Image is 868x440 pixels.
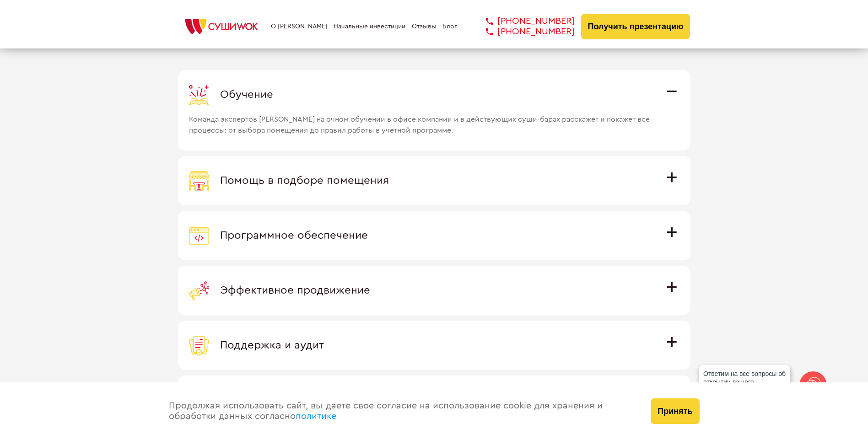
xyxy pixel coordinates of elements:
button: Получить презентацию [581,14,690,39]
a: политике [296,412,336,421]
span: Команда экспертов [PERSON_NAME] на очном обучении в офисе компании и в действующих суши-барах рас... [189,105,655,136]
a: Блог [442,23,457,30]
span: Обучение [220,89,273,100]
span: Поддержка и аудит [220,340,324,351]
a: О [PERSON_NAME] [271,23,328,30]
button: Принять [651,398,699,424]
span: Помощь в подборе помещения [220,175,389,186]
img: СУШИWOK [178,16,265,37]
span: Эффективное продвижение [220,285,370,296]
div: Продолжая использовать сайт, вы даете свое согласие на использование cookie для хранения и обрабо... [160,382,642,440]
a: [PHONE_NUMBER] [472,16,575,27]
span: Программное обеспечение [220,230,368,241]
a: [PHONE_NUMBER] [472,27,575,37]
div: Ответим на все вопросы об открытии вашего [PERSON_NAME]! [699,365,790,399]
a: Отзывы [412,23,437,30]
a: Начальные инвестиции [334,23,405,30]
